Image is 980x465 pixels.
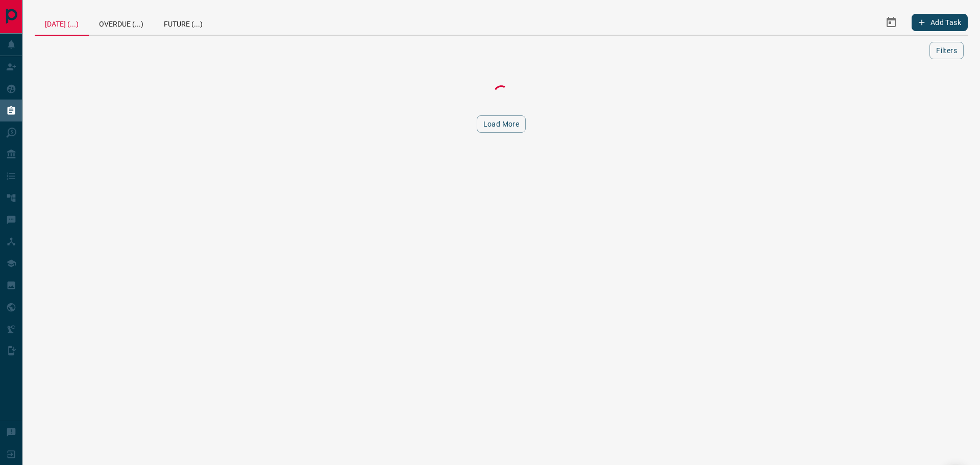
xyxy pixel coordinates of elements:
[912,14,968,31] button: Add Task
[477,115,526,133] button: Load More
[35,10,89,36] div: [DATE] (...)
[154,10,213,35] div: Future (...)
[929,42,964,59] button: Filters
[879,10,903,35] button: Select Date Range
[89,10,154,35] div: Overdue (...)
[450,83,552,103] div: Loading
